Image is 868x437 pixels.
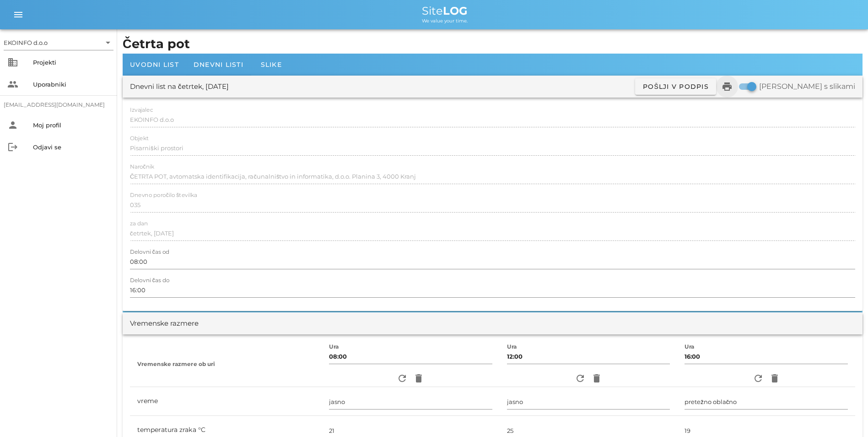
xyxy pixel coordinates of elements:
[397,373,408,384] i: refresh
[722,81,733,92] i: print
[130,60,179,69] span: Uvodni list
[33,121,110,129] div: Moj profil
[130,164,154,170] label: Naročnik
[685,344,695,350] label: Ura
[261,60,282,69] span: Slike
[130,342,322,387] th: Vremenske razmere ob uri
[130,82,229,92] div: Dnevni list na četrtek, [DATE]
[7,79,18,90] i: people
[575,373,586,384] i: refresh
[194,60,243,69] span: Dnevni listi
[130,387,322,416] td: vreme
[4,35,113,50] div: EKOINFO d.o.o
[123,35,863,54] h1: Četrta pot
[329,344,339,350] label: Ura
[7,120,18,131] i: person
[737,338,868,437] div: Pripomoček za klepet
[33,59,110,66] div: Projekti
[635,78,716,95] button: Pošlji v podpis
[759,82,855,91] label: [PERSON_NAME] s slikami
[130,318,199,329] div: Vremenske razmere
[4,38,48,47] div: EKOINFO d.o.o
[130,107,153,114] label: Izvajalec
[130,220,148,227] label: za dan
[130,192,197,199] label: Dnevno poročilo številka
[507,344,517,350] label: Ura
[422,18,468,24] span: We value your time.
[737,338,868,437] iframe: Chat Widget
[130,135,149,142] label: Objekt
[130,277,169,284] label: Delovni čas do
[413,373,424,384] i: delete
[422,4,468,17] span: Site
[7,57,18,68] i: business
[13,9,24,20] i: menu
[591,373,602,384] i: delete
[33,143,110,151] div: Odjavi se
[102,37,113,48] i: arrow_drop_down
[642,82,709,91] span: Pošlji v podpis
[443,4,468,17] b: LOG
[7,142,18,153] i: logout
[130,249,169,256] label: Delovni čas od
[33,81,110,88] div: Uporabniki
